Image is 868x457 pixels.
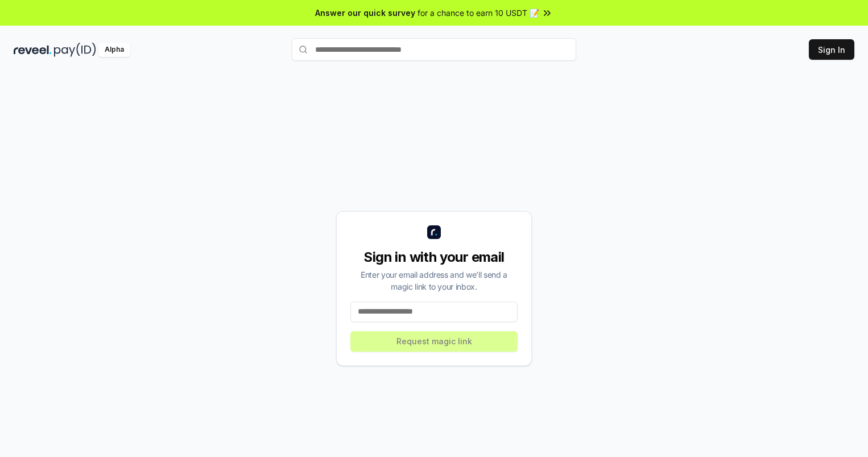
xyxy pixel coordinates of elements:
div: Enter your email address and we’ll send a magic link to your inbox. [350,269,518,293]
span: for a chance to earn 10 USDT 📝 [418,7,539,19]
img: pay_id [54,43,96,57]
div: Alpha [98,43,130,57]
img: reveel_dark [14,43,52,57]
img: logo_small [427,225,441,239]
div: Sign in with your email [350,248,518,266]
span: Answer our quick survey [315,7,415,19]
button: Sign In [809,39,854,60]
